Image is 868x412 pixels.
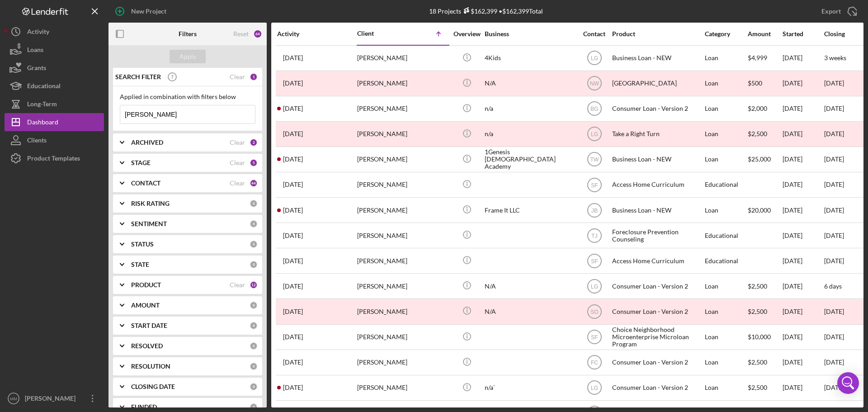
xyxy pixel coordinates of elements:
div: New Project [131,2,166,20]
div: [PERSON_NAME] [357,249,448,273]
text: SF [591,258,598,264]
button: Export [812,2,863,20]
div: Consumer Loan - Version 2 [612,350,703,374]
text: JB [591,207,597,213]
button: Apply [170,50,206,63]
div: [PERSON_NAME] [357,223,448,247]
span: $4,999 [748,54,767,62]
div: Educational [705,249,747,273]
span: $25,000 [748,155,771,163]
div: [PERSON_NAME] [357,350,448,374]
time: [DATE] [824,180,844,188]
div: 44 [250,179,258,187]
b: SEARCH FILTER [115,73,161,81]
b: STATUS [131,241,154,248]
time: [DATE] [824,358,844,366]
text: TW [590,156,599,163]
div: Overview [450,30,484,38]
a: Product Templates [5,149,104,167]
span: $20,000 [748,206,771,214]
div: $2,500 [748,122,782,146]
time: 2024-06-26 17:17 [283,333,303,341]
div: N/A [485,299,575,323]
div: Activity [27,23,49,43]
div: Consumer Loan - Version 2 [612,376,703,400]
div: Applied in combination with filters below [120,93,255,100]
div: [DATE] [783,71,823,95]
text: LG [590,283,598,289]
span: $2,500 [748,358,767,366]
div: [PERSON_NAME] [357,198,448,222]
time: [DATE] [824,206,844,214]
div: 0 [250,260,258,269]
div: Apply [179,50,196,63]
b: RESOLUTION [131,363,170,370]
div: Business Loan - NEW [612,46,703,70]
div: 1Genesis [DEMOGRAPHIC_DATA] Academy [485,147,575,171]
div: [PERSON_NAME] [357,325,448,349]
text: SO [590,309,598,315]
b: FUNDED [131,403,157,411]
div: [DATE] [783,97,823,121]
div: Foreclosure Prevention Counseling [612,223,703,247]
div: Choice Neighborhood Microenterprise Microloan Program [612,325,703,349]
text: FC [591,360,598,366]
div: N/A [485,274,575,298]
div: Consumer Loan - Version 2 [612,299,703,323]
div: 0 [250,322,258,330]
div: $500 [748,71,782,95]
button: Educational [5,77,104,95]
div: Loan [705,325,747,349]
time: 2025-03-14 18:42 [283,156,303,163]
div: Clear [230,159,245,166]
div: [DATE] [783,46,823,70]
div: Loan [705,274,747,298]
button: MM[PERSON_NAME] [5,389,104,407]
text: BG [590,106,598,112]
div: Loan [705,198,747,222]
div: [GEOGRAPHIC_DATA] [612,71,703,95]
div: Grants [27,59,46,79]
time: [DATE] [824,384,844,391]
time: 2024-05-30 16:48 [283,308,303,315]
time: 2024-06-07 18:46 [283,257,303,265]
div: Amount [748,30,782,38]
text: LG [590,131,598,137]
text: LG [590,55,598,62]
text: SF [591,182,598,188]
div: [PERSON_NAME] [23,389,81,410]
div: $2,500 [748,299,782,323]
div: n/a` [485,376,575,400]
b: ARCHIVED [131,139,163,146]
b: CLOSING DATE [131,383,175,390]
div: n/a [485,97,575,121]
b: SENTIMENT [131,220,167,227]
div: 0 [250,220,258,228]
div: [PERSON_NAME] [357,376,448,400]
a: Clients [5,131,104,149]
div: [DATE] [783,350,823,374]
div: 0 [250,403,258,411]
b: AMOUNT [131,302,160,309]
div: [DATE] [783,223,823,247]
text: SF [591,334,598,341]
div: Clear [230,139,245,146]
b: CONTACT [131,180,160,187]
div: Product [612,30,703,38]
div: [DATE] [783,249,823,273]
span: $10,000 [748,333,771,341]
b: RESOLVED [131,342,163,350]
div: Export [821,2,841,20]
div: [PERSON_NAME] [357,46,448,70]
time: 2025-09-20 16:24 [283,283,303,290]
div: [PERSON_NAME] [357,97,448,121]
div: [PERSON_NAME] [357,122,448,146]
div: Frame It LLC [485,198,575,222]
button: Activity [5,23,104,41]
div: [DATE] [783,299,823,323]
div: Access Home Curriculum [612,249,703,273]
div: Open Intercom Messenger [837,372,859,394]
div: 2 [250,138,258,147]
b: STATE [131,261,149,268]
